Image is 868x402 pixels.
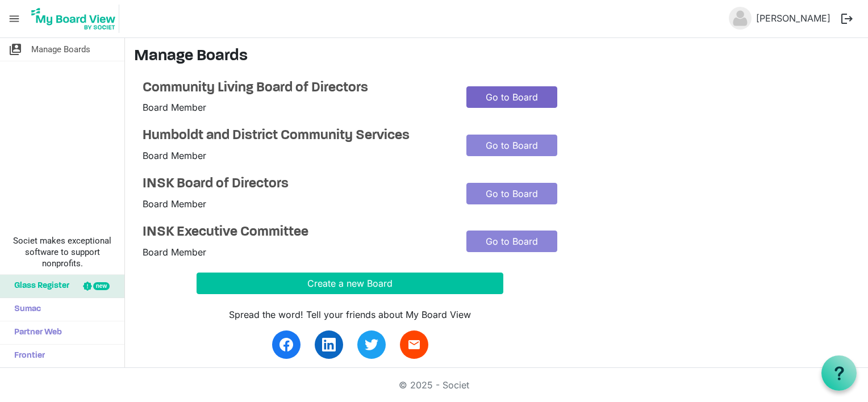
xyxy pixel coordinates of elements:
[134,47,859,66] h3: Manage Boards
[143,150,206,161] span: Board Member
[143,224,449,241] a: INSK Executive Committee
[143,80,449,97] a: Community Living Board of Directors
[5,235,119,269] span: Societ makes exceptional software to support nonprofits.
[143,198,206,210] span: Board Member
[9,38,22,61] span: switch_account
[466,231,557,252] a: Go to Board
[407,338,421,351] span: email
[835,7,859,31] button: logout
[9,275,69,298] span: Glass Register
[322,338,336,351] img: linkedin.svg
[466,183,557,204] a: Go to Board
[279,338,293,351] img: facebook.svg
[400,330,428,359] a: email
[143,176,449,192] a: INSK Board of Directors
[729,7,752,30] img: no-profile-picture.svg
[9,298,41,321] span: Sumac
[28,5,119,33] img: My Board View Logo
[466,86,557,108] a: Go to Board
[466,135,557,156] a: Go to Board
[9,345,45,367] span: Frontier
[31,38,90,61] span: Manage Boards
[28,5,124,33] a: My Board View Logo
[143,102,206,113] span: Board Member
[197,308,503,321] div: Spread the word! Tell your friends about My Board View
[93,282,110,290] div: new
[143,128,449,144] a: Humboldt and District Community Services
[3,8,25,30] span: menu
[9,321,62,344] span: Partner Web
[197,273,503,294] button: Create a new Board
[752,7,835,30] a: [PERSON_NAME]
[399,379,469,391] a: © 2025 - Societ
[365,338,378,351] img: twitter.svg
[143,246,206,258] span: Board Member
